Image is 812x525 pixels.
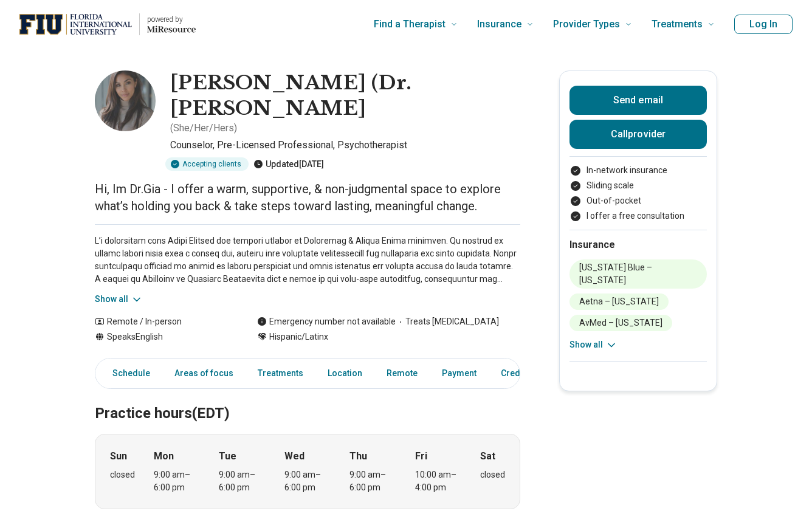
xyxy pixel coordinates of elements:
p: powered by [147,15,196,24]
h2: Practice hours (EDT) [95,374,520,424]
button: Show all [95,293,143,306]
div: 9:00 am – 6:00 pm [154,468,201,494]
strong: Sat [480,449,495,464]
a: Credentials [494,361,554,386]
span: Treatments [652,16,703,33]
span: Find a Therapist [374,16,446,33]
span: Insurance [477,16,521,33]
h1: [PERSON_NAME] (Dr. [PERSON_NAME] [170,70,520,121]
li: Out-of-pocket [569,194,707,207]
strong: Mon [154,449,174,464]
li: Aetna – [US_STATE] [569,293,669,310]
div: Accepting clients [165,157,249,171]
div: 9:00 am – 6:00 pm [219,468,266,494]
a: Remote [379,361,425,386]
a: Home page [19,5,196,44]
li: Sliding scale [569,179,707,192]
span: Hispanic/Latinx [269,331,328,343]
strong: Wed [284,449,304,464]
strong: Tue [219,449,236,464]
strong: Sun [110,449,127,464]
p: ( She/Her/Hers ) [170,121,237,136]
button: Send email [569,86,707,115]
h2: Insurance [569,238,707,252]
ul: Payment options [569,164,707,222]
button: Callprovider [569,120,707,149]
li: In-network insurance [569,164,707,177]
p: L’i dolorsitam cons Adipi Elitsed doe tempori utlabor et Doloremag & Aliqua Enima minimven. Qu no... [95,235,520,286]
div: closed [110,468,135,481]
li: [US_STATE] Blue – [US_STATE] [569,259,707,289]
strong: Thu [349,449,367,464]
div: When does the program meet? [95,434,520,509]
strong: Fri [415,449,427,464]
button: Log In [734,15,793,34]
img: Krystal Gianina Acevedo, Counselor [95,70,156,131]
div: 9:00 am – 6:00 pm [284,468,331,494]
span: Provider Types [553,16,620,33]
div: Speaks English [95,331,233,343]
div: 9:00 am – 6:00 pm [349,468,396,494]
p: Hi, Im Dr.Gia - I offer a warm, supportive, & non-judgmental space to explore what’s holding you ... [95,180,520,214]
button: Show all [569,338,618,351]
div: Updated [DATE] [253,157,324,171]
div: Emergency number not available [257,315,396,328]
li: AvMed – [US_STATE] [569,315,672,331]
a: Areas of focus [167,361,241,386]
div: Remote / In-person [95,315,233,328]
a: Schedule [98,361,157,386]
a: Payment [435,361,484,386]
a: Treatments [250,361,311,386]
div: closed [480,468,505,481]
span: Treats [MEDICAL_DATA] [396,315,499,328]
p: Counselor, Pre-Licensed Professional, Psychotherapist [170,138,520,153]
div: 10:00 am – 4:00 pm [415,468,462,494]
a: Location [320,361,370,386]
li: I offer a free consultation [569,210,707,222]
